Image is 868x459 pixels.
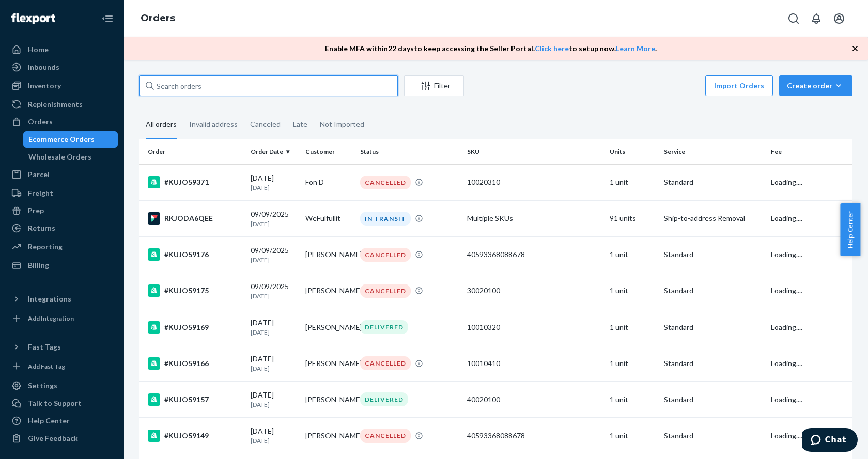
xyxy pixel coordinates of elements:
[6,59,118,75] a: Inbounds
[664,286,763,296] p: Standard
[467,322,601,333] div: 10010320
[28,169,50,180] div: Parcel
[467,394,601,405] div: 40020100
[6,166,118,183] a: Parcel
[360,356,411,370] div: CANCELLED
[6,220,118,236] a: Returns
[28,117,53,127] div: Orders
[467,431,601,441] div: 40593368088678
[840,203,860,256] button: Help Center
[301,418,356,454] td: [PERSON_NAME]
[356,139,463,164] th: Status
[802,428,858,454] iframe: Opens a widget where you can chat to one of our agents
[767,273,853,309] td: Loading....
[664,431,763,441] p: Standard
[28,314,74,323] div: Add Integration
[251,292,297,300] p: [DATE]
[535,44,569,53] a: Click here
[148,357,242,370] div: #KUJO59166
[360,392,408,406] div: DELIVERED
[6,239,118,255] a: Reporting
[6,430,118,447] button: Give Feedback
[301,236,356,273] td: [PERSON_NAME]
[660,200,767,236] td: Ship-to-address Removal
[251,173,297,192] div: [DATE]
[360,248,411,262] div: CANCELLED
[664,394,763,405] p: Standard
[148,212,242,225] div: RKJODA6QEE
[6,202,118,219] a: Prep
[28,44,49,55] div: Home
[463,200,606,236] td: Multiple SKUs
[6,96,118,113] a: Replenishments
[28,242,63,252] div: Reporting
[767,139,853,164] th: Fee
[28,433,78,444] div: Give Feedback
[11,13,55,24] img: Flexport logo
[251,426,297,445] div: [DATE]
[6,257,118,274] a: Billing
[467,358,601,369] div: 10010410
[606,345,660,382] td: 1 unit
[251,256,297,264] p: [DATE]
[293,111,307,138] div: Late
[6,339,118,355] button: Fast Tags
[606,236,660,273] td: 1 unit
[360,212,411,226] div: IN TRANSIT
[467,177,601,187] div: 10020310
[320,111,364,138] div: Not Imported
[767,309,853,345] td: Loading....
[6,291,118,307] button: Integrations
[148,430,242,442] div: #KUJO59149
[325,43,657,54] p: Enable MFA within 22 days to keep accessing the Seller Portal. to setup now. .
[148,321,242,334] div: #KUJO59169
[705,75,773,96] button: Import Orders
[6,311,118,326] a: Add Integration
[141,12,175,24] a: Orders
[664,249,763,260] p: Standard
[148,284,242,297] div: #KUJO59175
[28,152,91,162] div: Wholesale Orders
[606,382,660,418] td: 1 unit
[28,416,70,426] div: Help Center
[250,111,281,138] div: Canceled
[467,286,601,296] div: 30020100
[6,41,118,58] a: Home
[767,382,853,418] td: Loading....
[28,381,57,391] div: Settings
[251,318,297,337] div: [DATE]
[6,114,118,130] a: Orders
[251,281,297,300] div: 09/09/2025
[606,139,660,164] th: Units
[405,81,463,91] div: Filter
[28,205,44,216] div: Prep
[251,328,297,337] p: [DATE]
[6,77,118,94] a: Inventory
[787,81,845,91] div: Create order
[251,364,297,373] p: [DATE]
[301,309,356,345] td: [PERSON_NAME]
[360,284,411,298] div: CANCELLED
[251,436,297,445] p: [DATE]
[6,377,118,394] a: Settings
[28,223,55,233] div: Returns
[28,362,65,371] div: Add Fast Tag
[251,209,297,228] div: 09/09/2025
[6,395,118,411] button: Talk to Support
[6,359,118,374] a: Add Fast Tag
[360,429,411,442] div: CANCELLED
[404,75,464,96] button: Filter
[97,8,118,29] button: Close Navigation
[6,185,118,201] a: Freight
[246,139,301,164] th: Order Date
[28,81,61,91] div: Inventory
[28,398,82,408] div: Talk to Support
[23,149,118,165] a: Wholesale Orders
[301,164,356,200] td: Fon D
[664,177,763,187] p: Standard
[463,139,606,164] th: SKU
[189,111,238,138] div: Invalid address
[360,320,408,334] div: DELIVERED
[616,44,655,53] a: Learn More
